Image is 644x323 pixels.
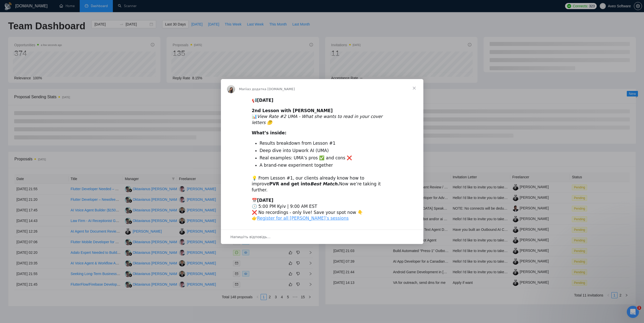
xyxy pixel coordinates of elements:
[252,108,392,126] div: 📊
[252,197,392,221] div: 📅 🕔 5:00 PM Kyiv | 9:00 AM EST ❌ No recordings - only live! Save your spot now 👇 👉
[252,130,286,135] b: What’s inside:
[231,234,271,240] span: Напишіть відповідь…
[221,230,423,244] div: Відкрити бесіду й відповісти
[260,140,392,146] li: Results breakdown from Lesson #1
[257,216,349,221] a: Register for all [PERSON_NAME]’s sessions
[252,97,392,104] div: 📢
[252,108,333,113] b: 2nd Lesson with [PERSON_NAME]
[310,181,337,186] i: Best Match
[257,198,274,203] b: [DATE]
[260,148,392,154] li: Deep dive into Upwork AI (UMA)
[260,162,392,168] li: A brand-new experiment together
[252,114,383,125] i: View Rate #2 UMA - What she wants to read in your cover letters 🤔
[227,85,235,93] img: Profile image for Mariia
[252,175,392,193] div: 💡 From Lesson #1, our clients already know how to improve Now we’re taking it further.
[260,155,392,161] li: Real examples: UMA’s pros ✅ and cons ❌
[405,79,423,97] span: Закрити
[239,87,249,91] span: Mariia
[257,98,274,103] b: [DATE]
[249,87,295,91] span: з додатка [DOMAIN_NAME]
[269,181,339,186] b: PVR and get into .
